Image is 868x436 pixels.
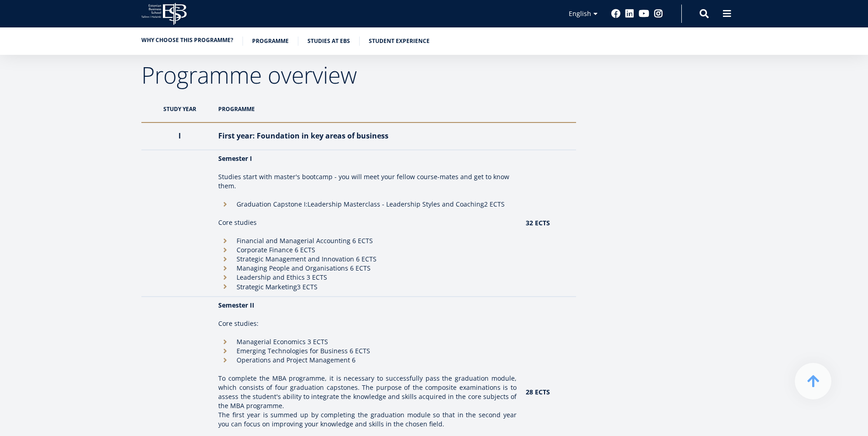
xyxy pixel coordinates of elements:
p: Studies start with master's bootcamp - you will meet your fellow course-mates and get to know them. [218,172,516,191]
span: Last Name [217,0,247,9]
p: Core studies [218,218,516,227]
th: First year: Foundation in key areas of business [214,122,521,150]
a: Why choose this programme? [141,36,233,45]
a: Student experience [369,37,430,46]
h2: Programme overview [141,64,576,86]
li: Emerging Technologies for Business 6 ECTS [218,346,516,356]
strong: Semester I [218,154,252,163]
li: Managerial Economics 3 ECTS [218,337,516,346]
span: Technology Innovation MBA [11,151,88,159]
input: Technology Innovation MBA [2,151,8,157]
th: I [141,122,214,150]
a: Facebook [611,9,620,18]
li: Operations and Project Management 6 [218,356,516,365]
input: Two-year MBA [2,139,8,145]
span: Two-year MBA [11,139,50,147]
input: One-year MBA (in Estonian) [2,128,8,133]
strong: 32 ECTS [526,218,550,227]
li: Financial and Managerial Accounting 6 ECTS [218,236,516,245]
li: Graduation Capstone I: 2 ECTS [218,200,516,209]
li: 3 ECTS [218,282,516,292]
a: Programme [252,37,289,46]
th: Study year [141,96,214,122]
strong: Semester II [218,301,254,309]
b: Leadership Masterclass - Leadership Styles and Coaching [307,200,484,208]
a: Linkedin [625,9,634,18]
p: To complete the MBA programme, it is necessary to successfully pass the graduation module, which ... [218,374,516,410]
strong: 28 ECTS [526,388,550,396]
a: Youtube [639,9,649,18]
span: One-year MBA (in Estonian) [11,127,85,135]
span: Strategic Marketing [237,282,297,291]
li: Strategic Management and Innovation 6 ECTS [218,255,516,264]
li: Leadership and Ethics 3 ECTS [218,273,516,282]
a: Instagram [654,9,663,18]
th: Programme [214,96,521,122]
a: Studies at EBS [307,37,350,46]
li: Managing People and Organisations 6 ECTS [218,264,516,273]
p: Core studies: [218,319,516,328]
li: Corporate Finance 6 ECTS [218,245,516,255]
